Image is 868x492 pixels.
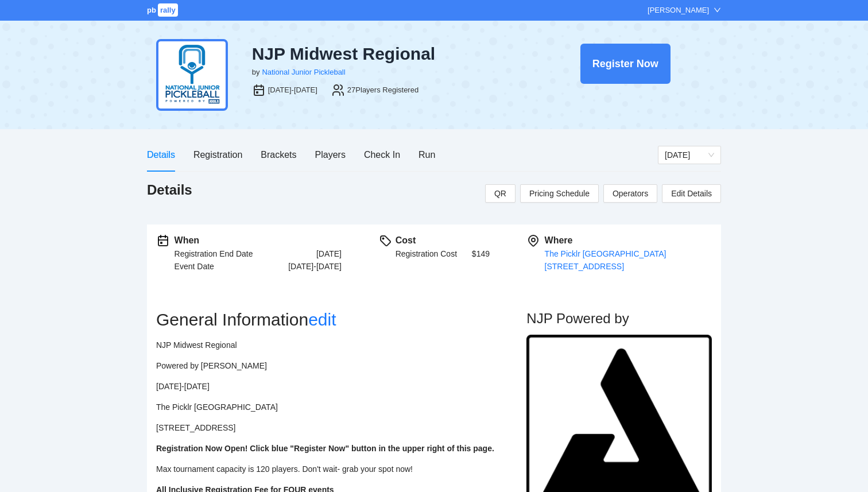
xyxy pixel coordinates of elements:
[671,187,712,200] span: Edit Details
[147,6,156,14] span: pb
[315,148,346,162] div: Players
[714,6,721,14] span: down
[316,247,342,260] div: [DATE]
[418,148,435,162] div: Run
[308,310,336,329] a: edit
[156,401,501,413] p: The Picklr [GEOGRAPHIC_DATA]
[603,184,657,203] button: Operators
[156,359,501,372] p: Powered by [PERSON_NAME]
[580,44,671,84] button: Register Now
[147,181,192,199] h1: Details
[268,84,317,96] div: [DATE]-[DATE]
[156,380,501,393] p: [DATE]-[DATE]
[147,6,180,14] a: pbrally
[158,3,178,17] span: rally
[156,309,526,330] h2: General Information
[193,148,242,162] div: Registration
[288,260,342,273] div: [DATE]-[DATE]
[396,234,490,247] div: Cost
[175,247,253,260] div: Registration End Date
[485,184,516,203] button: QR
[613,187,648,200] span: Operators
[665,146,714,164] span: Thursday
[396,247,457,260] div: Registration Cost
[252,67,260,78] div: by
[494,187,506,200] span: QR
[156,39,228,111] img: njp-logo2.png
[347,84,418,96] div: 27 Players Registered
[156,463,501,475] p: Max tournament capacity is 120 players. Don't wait- grab your spot now!
[252,44,521,64] div: NJP Midwest Regional
[545,249,666,271] a: The Picklr [GEOGRAPHIC_DATA][STREET_ADDRESS]
[662,184,721,203] button: Edit Details
[526,309,712,328] h2: NJP Powered by
[261,148,296,162] div: Brackets
[156,444,494,453] strong: Registration Now Open! Click blue "Register Now" button in the upper right of this page.
[156,339,501,351] p: NJP Midwest Regional
[364,148,400,162] div: Check In
[472,247,490,260] h2: $ 149
[147,148,175,162] div: Details
[175,260,214,273] div: Event Date
[520,184,599,203] button: Pricing Schedule
[262,68,345,76] a: National Junior Pickleball
[648,5,709,16] div: [PERSON_NAME]
[529,187,590,200] span: Pricing Schedule
[175,234,342,247] div: When
[545,234,712,247] div: Where
[156,421,501,434] p: [STREET_ADDRESS]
